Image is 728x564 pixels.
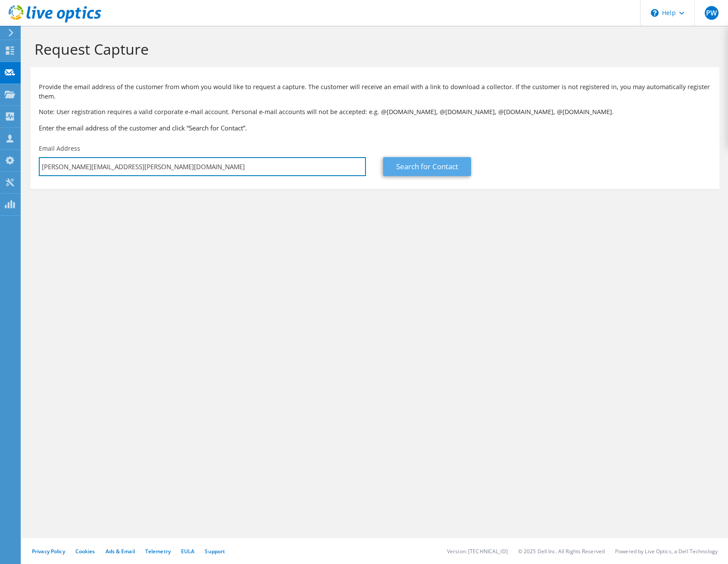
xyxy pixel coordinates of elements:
[39,107,711,117] p: Note: User registration requires a valid corporate e-mail account. Personal e-mail accounts will ...
[145,548,171,555] a: Telemetry
[32,548,65,555] a: Privacy Policy
[383,157,471,176] a: Search for Contact
[705,6,719,20] span: PW
[181,548,194,555] a: EULA
[106,548,135,555] a: Ads & Email
[447,548,508,555] li: Version: [TECHNICAL_ID]
[615,548,718,555] li: Powered by Live Optics, a Dell Technology
[205,548,225,555] a: Support
[39,82,711,101] p: Provide the email address of the customer from whom you would like to request a capture. The cust...
[34,40,711,58] h1: Request Capture
[518,548,605,555] li: © 2025 Dell Inc. All Rights Reserved
[75,548,95,555] a: Cookies
[39,144,80,153] label: Email Address
[39,123,711,133] h3: Enter the email address of the customer and click “Search for Contact”.
[651,9,659,17] svg: \n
